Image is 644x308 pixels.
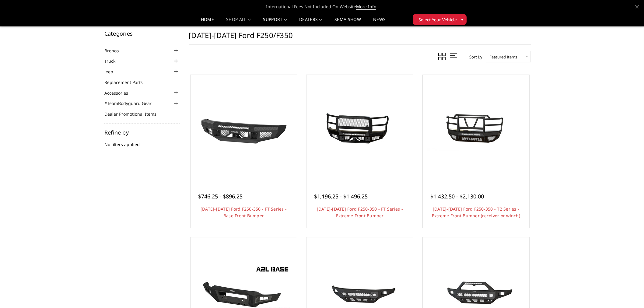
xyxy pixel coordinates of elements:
[104,111,164,117] a: Dealer Promotional Items
[104,130,180,135] h5: Refine by
[198,193,243,200] span: $746.25 - $896.25
[104,58,123,64] a: Truck
[104,31,180,36] h5: Categories
[466,52,483,61] label: Sort By:
[189,31,531,45] h1: [DATE]-[DATE] Ford F250/F350
[195,101,292,156] img: 2017-2022 Ford F250-350 - FT Series - Base Front Bumper
[432,206,520,219] a: [DATE]-[DATE] Ford F250-350 - T2 Series - Extreme Front Bumper (receiver or winch)
[104,90,136,96] a: Accessories
[424,76,528,180] a: 2017-2022 Ford F250-350 - T2 Series - Extreme Front Bumper (receiver or winch) 2017-2022 Ford F25...
[103,1,541,13] span: International Fees Not Included On Website
[418,16,457,23] span: Select Your Vehicle
[226,17,251,26] a: shop all
[308,76,411,180] a: 2017-2022 Ford F250-350 - FT Series - Extreme Front Bumper 2017-2022 Ford F250-350 - FT Series - ...
[413,14,467,25] button: Select Your Vehicle
[373,17,386,26] a: News
[356,4,376,10] a: More Info
[201,206,287,219] a: [DATE]-[DATE] Ford F250-350 - FT Series - Base Front Bumper
[334,17,361,26] a: SEMA Show
[201,17,214,26] a: Home
[263,17,287,26] a: Support
[299,17,322,26] a: Dealers
[430,193,484,200] span: $1,432.50 - $2,130.00
[104,47,126,54] a: Bronco
[104,130,180,154] div: No filters applied
[317,206,403,219] a: [DATE]-[DATE] Ford F250-350 - FT Series - Extreme Front Bumper
[104,68,121,75] a: Jeep
[461,16,463,23] span: ▾
[104,100,159,107] a: #TeamBodyguard Gear
[192,76,296,180] a: 2017-2022 Ford F250-350 - FT Series - Base Front Bumper
[614,279,644,308] iframe: Chat Widget
[104,79,150,86] a: Replacement Parts
[314,193,368,200] span: $1,196.25 - $1,496.25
